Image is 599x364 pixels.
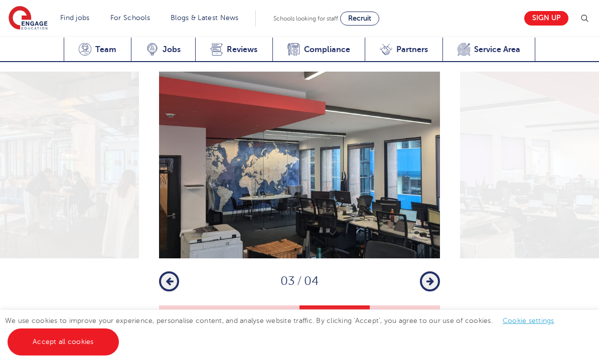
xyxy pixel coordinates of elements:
[294,274,304,288] span: /
[340,12,379,26] a: Recruit
[348,15,371,22] span: Recruit
[304,274,319,288] span: 04
[171,14,239,22] a: Blogs & Latest News
[5,317,564,345] span: We use cookies to improve your experience, personalise content, and analyse website traffic. By c...
[442,38,535,62] a: Service Area
[60,14,90,22] a: Find jobs
[159,305,229,309] button: 1 of 4
[110,14,150,22] a: For Schools
[272,38,365,62] a: Compliance
[503,317,554,324] a: Cookie settings
[64,38,131,62] a: Team
[304,45,350,55] span: Compliance
[396,45,428,55] span: Partners
[8,328,119,355] a: Accept all cookies
[163,45,181,55] span: Jobs
[370,305,440,309] button: 4 of 4
[131,38,195,62] a: Jobs
[195,38,272,62] a: Reviews
[524,11,568,26] a: Sign up
[365,38,442,62] a: Partners
[227,45,257,55] span: Reviews
[95,45,116,55] span: Team
[9,6,48,31] img: Engage Education
[474,45,520,55] span: Service Area
[229,305,299,309] button: 2 of 4
[280,274,294,288] span: 03
[273,15,338,22] span: Schools looking for staff
[299,305,370,309] button: 3 of 4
